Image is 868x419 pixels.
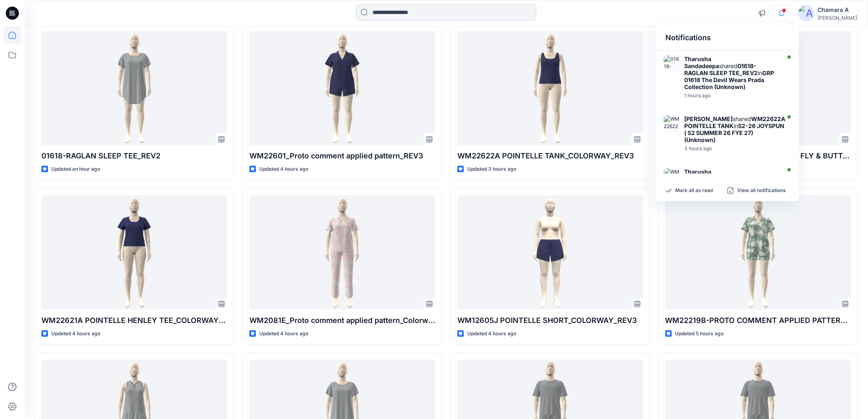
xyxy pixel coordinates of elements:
img: avatar [798,5,815,21]
p: Updated 4 hours ago [259,165,308,174]
p: Updated 5 hours ago [675,330,724,338]
p: WM22622A POINTELLE TANK_COLORWAY_REV3 [457,150,643,162]
div: shared in [684,55,779,90]
div: shared in [684,115,785,143]
a: WM22219B-PROTO COMMENT APPLIED PATTERN_COLORWAY_REV10 [665,195,851,309]
div: Thursday, September 04, 2025 05:20 [684,146,785,151]
strong: Tharusha Sandadeepa [684,168,719,182]
div: Notifications [656,25,799,50]
strong: GRP 01618 The Devil Wears Prada Collection (Unknown) [684,69,774,90]
p: Updated an hour ago [51,165,100,174]
strong: 01618-RAGLAN SLEEP TEE_REV2 [684,62,758,76]
p: WM12605J POINTELLE SHORT_COLORWAY_REV3 [457,315,643,326]
strong: [PERSON_NAME] [684,115,733,122]
p: View all notifications [737,187,786,195]
p: Mark all as read [675,187,713,195]
p: 01618-RAGLAN SLEEP TEE_REV2 [41,150,227,162]
strong: Tharusha Sandadeepa [684,55,719,69]
a: WM22622A POINTELLE TANK_COLORWAY_REV3 [457,31,643,145]
p: WM22601_Proto comment applied pattern_REV3 [249,150,435,162]
a: 01618-RAGLAN SLEEP TEE_REV2 [41,31,227,145]
p: WM2081E_Proto comment applied pattern_Colorway_REV10 [249,315,435,326]
p: WM22621A POINTELLE HENLEY TEE_COLORWAY_REV3 [41,315,227,326]
strong: S2-26 JOYSPUN ( S2 SUMMER 26 FYE 27) (Unknown) [684,122,784,143]
a: WM22601_Proto comment applied pattern_REV3 [249,31,435,145]
div: shared in [684,168,785,203]
p: Updated 4 hours ago [259,330,308,338]
p: Updated 4 hours ago [467,330,516,338]
div: [PERSON_NAME] [818,15,858,21]
a: WM2081E_Proto comment applied pattern_Colorway_REV10 [249,195,435,309]
p: Updated 4 hours ago [51,330,101,338]
div: Chamara A [818,5,858,15]
p: Updated 3 hours ago [467,165,516,174]
img: WM22622A POINTELLE TANK [664,115,680,132]
img: WM22601_Proto comment applied pattern_REV3 [664,168,680,185]
a: WM22621A POINTELLE HENLEY TEE_COLORWAY_REV3 [41,195,227,309]
a: WM12605J POINTELLE SHORT_COLORWAY_REV3 [457,195,643,309]
p: WM22219B-PROTO COMMENT APPLIED PATTERN_COLORWAY_REV10 [665,315,851,326]
div: Thursday, September 04, 2025 07:27 [684,93,779,98]
strong: WM22622A POINTELLE TANK [684,115,785,129]
img: 01618-RAGLAN SLEEP TEE_REV2 [664,55,680,72]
